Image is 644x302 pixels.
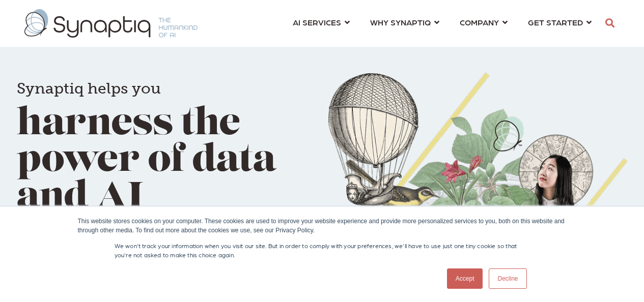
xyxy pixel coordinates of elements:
[528,13,592,32] a: GET STARTED
[17,66,316,217] h1: harness the power of data and AI
[370,13,439,32] a: WHY SYNAPTIQ
[24,9,198,38] img: synaptiq logo-1
[115,241,530,259] p: We won't track your information when you visit our site. But in order to comply with your prefere...
[489,268,526,289] a: Decline
[460,13,508,32] a: COMPANY
[528,15,583,29] span: GET STARTED
[460,15,499,29] span: COMPANY
[283,5,602,42] nav: menu
[17,79,161,98] span: Synaptiq helps you
[370,15,431,29] span: WHY SYNAPTIQ
[293,13,350,32] a: AI SERVICES
[447,268,483,289] a: Accept
[293,15,341,29] span: AI SERVICES
[78,217,567,235] div: This website stores cookies on your computer. These cookies are used to improve your website expe...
